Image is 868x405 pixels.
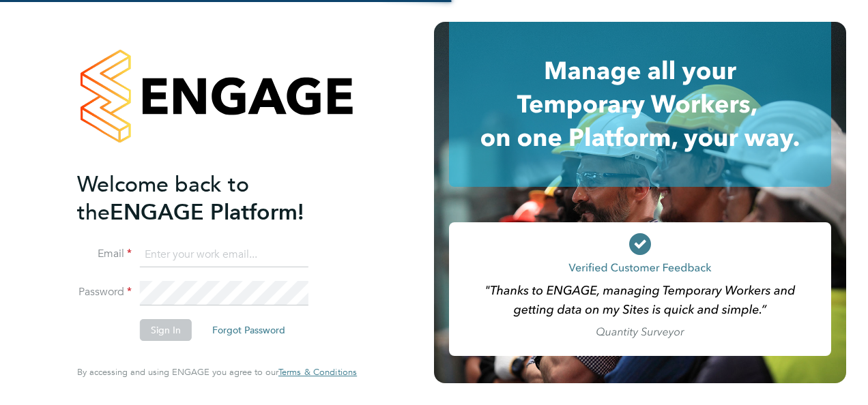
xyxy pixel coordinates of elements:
[77,170,343,226] h2: ENGAGE Platform!
[77,171,249,226] span: Welcome back to the
[77,366,357,378] span: By accessing and using ENGAGE you agree to our
[140,319,192,341] button: Sign In
[278,367,357,378] a: Terms & Conditions
[77,247,132,261] label: Email
[201,319,296,341] button: Forgot Password
[77,285,132,299] label: Password
[140,243,308,267] input: Enter your work email...
[278,366,357,378] span: Terms & Conditions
